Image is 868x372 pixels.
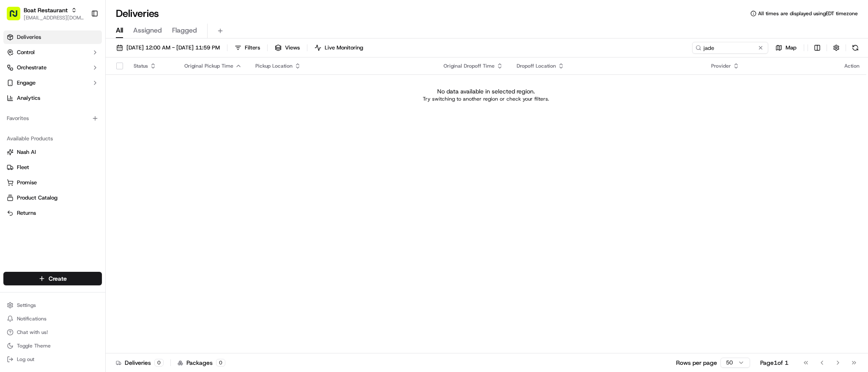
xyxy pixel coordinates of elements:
span: All [116,25,123,36]
button: Live Monitoring [311,42,367,54]
span: Fleet [17,164,29,171]
button: Promise [3,176,102,189]
span: Provider [711,63,731,69]
span: [DATE] 12:00 AM - [DATE] 11:59 PM [126,44,220,52]
div: Packages [178,358,225,367]
span: Views [285,44,300,52]
a: Analytics [3,91,102,105]
a: Product Catalog [7,194,99,202]
button: Boat Restaurant [24,6,68,14]
a: Deliveries [3,30,102,44]
a: Fleet [7,164,99,171]
a: Nash AI [7,148,99,156]
button: [EMAIL_ADDRESS][DOMAIN_NAME] [24,14,84,21]
button: Create [3,272,102,285]
button: Notifications [3,313,102,325]
div: 0 [154,359,164,367]
span: Product Catalog [17,194,58,202]
span: Original Dropoff Time [444,63,495,69]
span: Filters [245,44,260,52]
span: Promise [17,179,37,186]
span: Assigned [133,25,162,36]
button: Refresh [849,42,861,54]
div: Page 1 of 1 [760,358,789,367]
span: Toggle Theme [17,342,51,349]
button: Toggle Theme [3,340,102,352]
a: Returns [7,209,99,217]
span: Notifications [17,315,47,322]
span: Log out [17,356,34,363]
span: Returns [17,209,36,217]
button: Filters [231,42,264,54]
span: Engage [17,79,36,87]
button: Fleet [3,161,102,174]
span: Settings [17,302,36,309]
a: Promise [7,179,99,186]
span: Map [786,44,797,52]
span: Original Pickup Time [184,63,233,69]
span: Pickup Location [255,63,293,69]
span: Live Monitoring [325,44,363,52]
span: Chat with us! [17,329,48,336]
button: Boat Restaurant[EMAIL_ADDRESS][DOMAIN_NAME] [3,3,88,24]
span: Orchestrate [17,64,47,71]
div: 0 [216,359,225,367]
span: Deliveries [17,33,41,41]
button: Chat with us! [3,326,102,338]
span: Control [17,49,35,56]
button: Views [271,42,304,54]
h1: Deliveries [116,7,159,20]
div: Favorites [3,112,102,125]
span: Nash AI [17,148,36,156]
button: Map [772,42,800,54]
button: Orchestrate [3,61,102,74]
button: Nash AI [3,145,102,159]
span: Create [49,274,67,283]
button: Log out [3,353,102,365]
p: No data available in selected region. [437,87,535,96]
div: Action [844,63,860,69]
div: Available Products [3,132,102,145]
input: Type to search [692,42,768,54]
span: Analytics [17,94,40,102]
span: All times are displayed using EDT timezone [758,10,858,17]
span: Dropoff Location [517,63,556,69]
p: Try switching to another region or check your filters. [423,96,549,102]
button: Returns [3,206,102,220]
div: Deliveries [116,358,164,367]
button: Product Catalog [3,191,102,205]
button: Control [3,46,102,59]
p: Rows per page [676,358,717,367]
button: Settings [3,299,102,311]
span: Status [134,63,148,69]
button: Engage [3,76,102,90]
span: Flagged [172,25,197,36]
button: [DATE] 12:00 AM - [DATE] 11:59 PM [112,42,224,54]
